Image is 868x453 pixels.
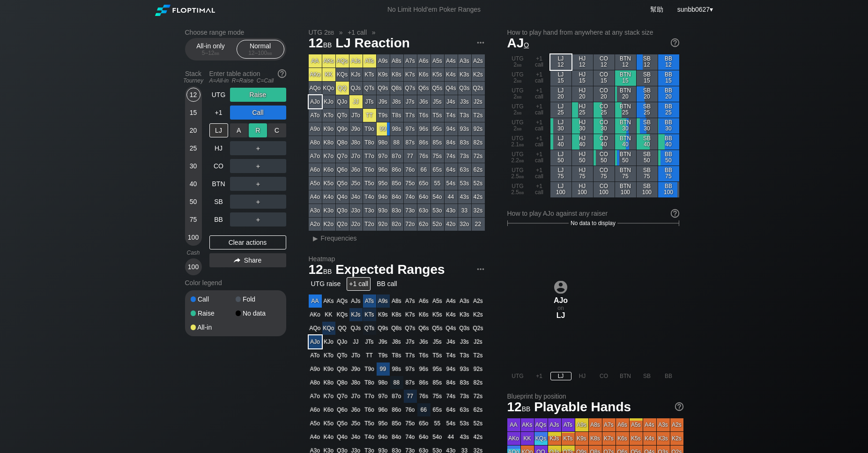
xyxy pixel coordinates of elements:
div: SB 75 [637,166,658,181]
div: Q9o [336,122,349,136]
div: T5s [431,109,444,122]
div: Q6s [417,82,430,95]
div: 87s [404,136,417,149]
div: TT [363,109,376,122]
div: K7s [404,68,417,81]
div: K3o [322,204,335,217]
div: HJ [209,141,228,155]
div: R [249,123,267,137]
div: All-in only [189,40,232,58]
div: T4o [363,190,376,204]
div: Q8o [336,136,349,149]
div: K4o [322,190,335,204]
div: BB 25 [658,102,679,118]
div: Q6o [336,163,349,176]
div: HJ 25 [572,102,593,118]
div: +1 call [529,70,550,86]
span: o [524,39,529,49]
div: +1 [209,106,228,120]
div: ATo [309,109,322,122]
div: 82s [472,136,485,149]
div: KJo [322,95,335,108]
div: CO 100 [594,182,615,197]
div: J4o [349,190,363,204]
div: A8s [390,54,403,68]
span: 12 [307,36,334,52]
div: J7o [349,150,363,163]
span: bb [517,61,522,68]
div: 84s [445,136,458,149]
div: Q7o [336,150,349,163]
span: bb [517,93,522,100]
div: No data [236,310,281,317]
div: SB 40 [637,134,658,150]
div: LJ 25 [550,102,571,118]
div: 98s [390,122,403,136]
div: LJ 75 [550,166,571,181]
div: J4s [445,95,458,108]
div: C [268,123,286,137]
div: Q5o [336,177,349,190]
div: Q4o [336,190,349,204]
div: 65o [417,177,430,190]
div: BB 75 [658,166,679,181]
div: 12 – 100 [241,50,280,56]
div: 20 [186,123,200,137]
div: UTG 2 [507,86,528,102]
span: bb [517,125,522,132]
div: 84o [390,190,403,204]
div: 42s [472,190,485,204]
div: UTG 2 [507,54,528,70]
div: UTG 2 [507,118,528,134]
h2: How to play hand from anywhere at any stack size [507,29,679,36]
div: 94s [445,122,458,136]
div: 74o [404,190,417,204]
div: CO 12 [594,54,615,70]
div: A3s [458,54,471,68]
div: KQo [322,82,335,95]
div: +1 call [529,134,550,150]
div: A [230,123,248,137]
div: A3o [309,204,322,217]
div: JJ [349,95,363,108]
div: QTo [336,109,349,122]
div: 75o [404,177,417,190]
div: UTG 2 [507,70,528,86]
div: BTN 50 [615,150,636,166]
div: QJo [336,95,349,108]
div: 96s [417,122,430,136]
span: AJ [507,36,529,50]
div: J3s [458,95,471,108]
div: SB [209,195,228,209]
div: Q4s [445,82,458,95]
div: 98o [377,136,390,149]
div: 75 [186,212,200,226]
div: J9o [349,122,363,136]
div: AJo [309,95,322,108]
div: T4s [445,109,458,122]
span: » [367,29,380,36]
span: UTG 2 [307,28,336,37]
div: Q7s [404,82,417,95]
div: SB 100 [637,182,658,197]
div: J8o [349,136,363,149]
div: ＋ [230,195,286,209]
div: Q3o [336,204,349,217]
div: 95o [377,177,390,190]
div: 73s [458,150,471,163]
div: HJ 12 [572,54,593,70]
div: LJ 20 [550,86,571,102]
span: bb [517,77,522,84]
div: 15 [186,106,200,120]
div: 63s [458,163,471,176]
div: 25 [186,141,200,155]
div: LJ 50 [550,150,571,166]
div: 54o [431,190,444,204]
img: ellipsis.fd386fe8.svg [475,38,486,48]
div: Raise [230,88,286,102]
span: sunbb0627 [677,6,710,13]
div: BTN 15 [615,70,636,86]
div: A9o [309,122,322,136]
div: K4s [445,68,458,81]
div: K5o [322,177,335,190]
